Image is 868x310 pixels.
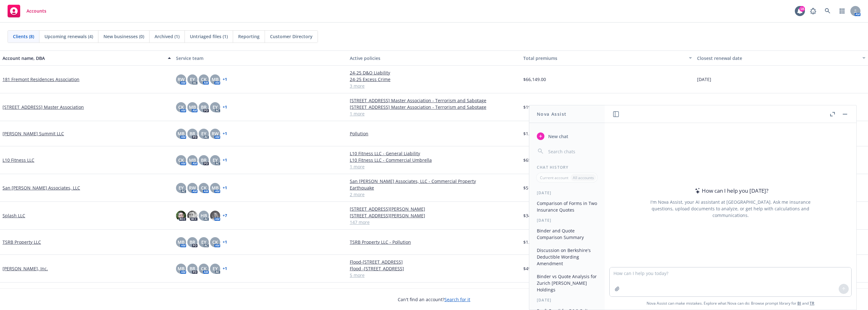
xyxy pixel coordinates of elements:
[270,33,313,40] span: Customer Directory
[178,157,184,163] span: CK
[223,78,227,81] a: + 1
[155,33,179,40] span: Archived (1)
[350,212,518,219] a: [STREET_ADDRESS][PERSON_NAME]
[529,190,605,196] div: [DATE]
[190,33,228,40] span: Untriaged files (1)
[5,2,49,20] a: Accounts
[697,76,711,83] span: [DATE]
[212,130,219,137] span: RW
[444,296,470,302] a: Search for it
[350,259,518,265] a: Flood-[STREET_ADDRESS]
[523,157,546,163] span: $65,914.00
[697,104,711,110] span: [DATE]
[103,33,144,40] span: New businesses (0)
[693,187,768,195] div: How can I help you [DATE]?
[350,110,518,117] a: 1 more
[3,157,34,163] a: L10 Fitness LLC
[178,104,184,110] span: CK
[523,212,555,219] span: $34,876,039.33
[3,55,164,61] div: Account name, DBA
[190,76,195,83] span: EY
[350,83,518,89] a: 3 more
[523,76,546,83] span: $66,149.00
[350,191,518,198] a: 2 more
[347,50,521,66] button: Active policies
[573,175,594,180] p: All accounts
[547,133,568,140] span: New chat
[176,211,186,221] img: photo
[3,265,48,272] a: [PERSON_NAME], Inc.
[810,301,814,306] a: TR
[3,239,41,245] a: TSRB Property LLC
[190,239,195,245] span: BR
[3,130,64,137] a: [PERSON_NAME] Summit LLC
[350,178,518,184] a: San [PERSON_NAME] Associates, LLC - Commercial Property
[201,157,207,163] span: BR
[797,301,801,306] a: BI
[697,55,859,61] div: Closest renewal date
[3,76,79,83] a: 181 Fremont Residences Association
[836,5,848,17] a: Switch app
[176,55,344,61] div: Service team
[350,163,518,170] a: 1 more
[223,240,227,244] a: + 1
[223,214,227,218] a: + 7
[179,184,184,191] span: EY
[178,239,185,245] span: MB
[201,184,207,191] span: CK
[523,265,548,272] span: $495,793.00
[807,5,819,17] a: Report a Bug
[223,186,227,190] a: + 1
[529,165,605,170] div: Chat History
[350,97,518,104] a: [STREET_ADDRESS] Master Association - Terrorism and Sabotage
[201,104,207,110] span: BR
[190,130,195,137] span: BR
[350,184,518,191] a: Earthquake
[534,131,600,142] button: New chat
[821,5,834,17] a: Search
[173,50,347,66] button: Service team
[213,265,218,272] span: EY
[695,50,868,66] button: Closest renewal date
[210,211,220,221] img: photo
[201,239,206,245] span: EY
[190,265,195,272] span: BR
[350,76,518,83] a: 24-25 Excess Crime
[350,104,518,110] a: [STREET_ADDRESS] Master Association - Terrorism and Sabotage
[3,184,80,191] a: San [PERSON_NAME] Associates, LLC
[523,55,685,61] div: Total premiums
[26,9,46,14] span: Accounts
[521,50,694,66] button: Total premiums
[534,225,600,243] button: Binder and Quote Comparison Summary
[534,245,600,269] button: Discussion on Berkshire's Deductible Wording Amendment
[223,105,227,109] a: + 1
[607,297,854,310] span: Nova Assist can make mistakes. Explore what Nova can do: Browse prompt library for and
[799,6,805,12] div: 18
[223,158,227,162] a: + 1
[189,184,196,191] span: RW
[3,212,25,219] a: Splash LLC
[350,157,518,163] a: L10 Fitness LLC - Commercial Umbrella
[523,104,548,110] span: $193,476.00
[523,130,535,137] span: $1.00
[547,147,597,156] input: Search chats
[201,265,207,272] span: CK
[529,218,605,223] div: [DATE]
[201,130,206,137] span: EY
[223,267,227,271] a: + 1
[189,157,196,163] span: MB
[213,104,218,110] span: EY
[13,33,34,40] span: Clients (8)
[534,271,600,295] button: Binder vs Quote Analysis for Zurich [PERSON_NAME] Holdings
[178,130,185,137] span: MB
[350,69,518,76] a: 24-25 D&O Liability
[540,175,568,180] p: Current account
[3,104,84,110] a: [STREET_ADDRESS] Master Association
[187,211,197,221] img: photo
[212,239,218,245] span: CK
[523,239,535,245] span: $1.00
[350,265,518,272] a: Flood -[STREET_ADDRESS]
[238,33,260,40] span: Reporting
